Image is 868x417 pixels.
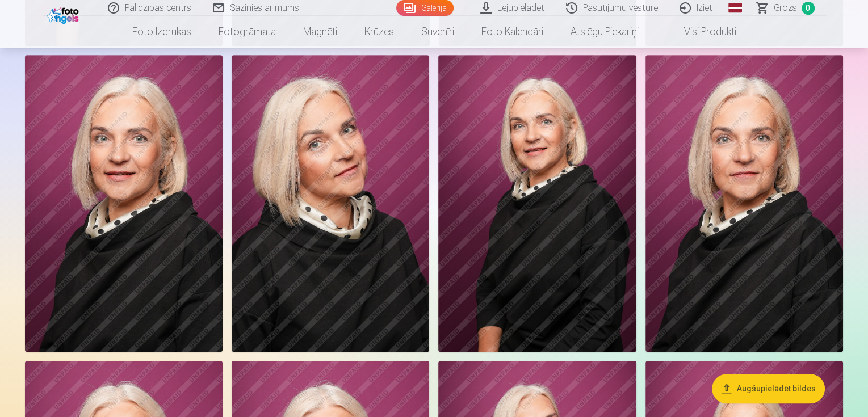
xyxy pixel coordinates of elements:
[351,16,408,48] a: Krūzes
[802,2,815,15] span: 0
[557,16,652,48] a: Atslēgu piekariņi
[290,16,351,48] a: Magnēti
[47,5,82,24] img: /fa1
[712,374,825,403] button: Augšupielādēt bildes
[408,16,468,48] a: Suvenīri
[468,16,557,48] a: Foto kalendāri
[205,16,290,48] a: Fotogrāmata
[119,16,205,48] a: Foto izdrukas
[774,1,797,15] span: Grozs
[652,16,750,48] a: Visi produkti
